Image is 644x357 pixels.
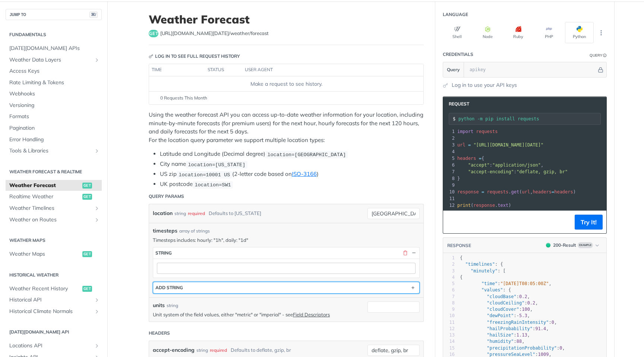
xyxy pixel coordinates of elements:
[443,261,455,268] div: 2
[517,339,522,344] span: 88
[473,142,543,148] span: "[URL][DOMAIN_NAME][DATE]"
[153,345,195,356] label: accept-encoding
[82,183,92,189] span: get
[443,345,455,351] div: 15
[460,287,511,293] span: : {
[447,242,471,249] button: RESPONSE
[443,135,456,142] div: 2
[443,300,455,306] div: 8
[210,345,227,356] div: required
[460,294,530,299] span: : ,
[9,56,92,64] span: Weather Data Layers
[460,332,530,338] span: : ,
[6,134,102,145] a: Error Handling
[6,9,102,20] button: JUMP TO⌘/
[6,214,102,225] a: Weather on RoutesShow subpages for Weather on Routes
[443,142,456,148] div: 3
[504,22,533,43] button: Ruby
[195,182,231,187] span: location=SW1
[155,250,172,256] div: string
[473,203,495,208] span: response
[575,215,603,230] button: Try It!
[443,62,464,77] button: Query
[443,274,455,281] div: 4
[443,313,455,319] div: 10
[443,155,456,162] div: 5
[149,330,170,337] div: Headers
[487,189,509,195] span: requests
[9,250,80,258] span: Weather Maps
[457,162,543,168] span: : ,
[443,162,456,168] div: 6
[460,313,530,318] span: : ,
[443,51,473,58] div: Credentials
[519,294,527,299] span: 0.2
[6,100,102,111] a: Versioning
[443,332,455,338] div: 13
[9,308,92,315] span: Historical Climate Normals
[457,142,465,148] span: url
[153,311,364,318] p: Unit system of the field values, either "metric" or "imperial" - see
[466,62,597,77] input: apikey
[460,281,552,286] span: : ,
[460,300,538,306] span: : ,
[153,227,177,235] span: timesteps
[443,268,455,274] div: 3
[160,150,424,158] li: Latitude and Longitude (Decimal degree)
[554,189,573,195] span: headers
[598,29,604,36] svg: More ellipsis
[9,79,100,86] span: Rate Limiting & Tokens
[457,156,476,161] span: headers
[487,294,516,299] span: "cloudBase"
[500,281,549,286] span: "[DATE]T08:05:00Z"
[205,64,242,76] th: status
[511,189,520,195] span: get
[153,208,173,219] label: location
[492,162,541,168] span: "application/json"
[179,228,210,234] div: array of strings
[517,169,568,174] span: "deflate, gzip, br"
[443,168,456,175] div: 7
[443,287,455,293] div: 6
[410,250,417,256] button: Hide
[578,242,593,248] span: Example
[565,22,594,43] button: Python
[6,329,102,335] h2: [DATE][DOMAIN_NAME] API
[160,160,424,168] li: City name
[460,307,533,312] span: : ,
[6,294,102,306] a: Historical APIShow subpages for Historical API
[9,45,100,52] span: [DATE][DOMAIN_NAME] APIs
[443,294,455,300] div: 7
[447,66,460,73] span: Query
[6,306,102,317] a: Historical Climate NormalsShow subpages for Historical Climate Normals
[443,189,456,195] div: 10
[6,123,102,134] a: Pagination
[149,193,184,200] div: Query Params
[94,205,100,211] button: Show subpages for Weather Timelines
[94,343,100,349] button: Show subpages for Locations API
[6,145,102,157] a: Tools & LibrariesShow subpages for Tools & Libraries
[149,111,424,144] p: Using the weather forecast API you can access up-to-date weather information for your location, i...
[517,313,519,318] span: -
[6,180,102,191] a: Weather Forecastget
[9,113,100,120] span: Formats
[457,203,511,208] span: ( . )
[522,189,530,195] span: url
[443,319,455,326] div: 11
[153,301,165,309] label: units
[188,162,245,167] span: location=[US_STATE]
[209,208,261,219] div: Defaults to [US_STATE]
[460,275,463,280] span: {
[167,302,178,309] div: string
[9,136,100,143] span: Error Handling
[443,182,456,189] div: 9
[94,217,100,223] button: Show subpages for Weather on Routes
[149,64,205,76] th: time
[267,152,346,157] span: location=[GEOGRAPHIC_DATA]
[149,53,240,60] div: Log in to see full request history
[465,262,495,267] span: "timelines"
[6,43,102,54] a: [DATE][DOMAIN_NAME] APIs
[460,255,463,260] span: {
[460,326,549,331] span: : ,
[468,162,490,168] span: "accept"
